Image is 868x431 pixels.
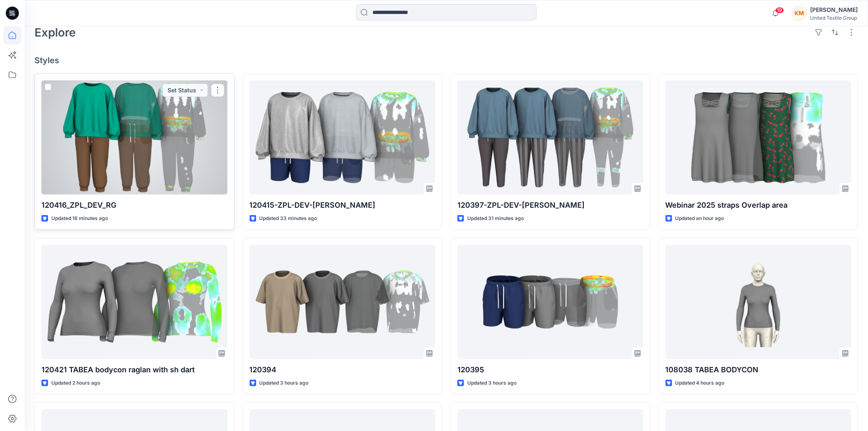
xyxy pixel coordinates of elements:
a: Webinar 2025 straps Overlap area [666,80,852,195]
p: 120416_ZPL_DEV_RG [41,199,227,211]
p: Updated 33 minutes ago [259,214,317,223]
a: 120394 [250,245,436,359]
a: 120421 TABEA bodycon raglan with sh dart [41,245,227,359]
p: Updated 4 hours ago [675,379,725,387]
a: 120395 [457,245,643,359]
p: 120397-ZPL-DEV-[PERSON_NAME] [457,199,643,211]
p: 120394 [250,364,436,376]
p: Updated 31 minutes ago [467,214,524,223]
p: Updated 2 hours ago [51,379,100,387]
p: 120421 TABEA bodycon raglan with sh dart [41,364,227,376]
a: 108038 TABEA BODYCON [666,245,852,359]
a: 120415-ZPL-DEV-RG-JB [250,80,436,195]
p: 108038 TABEA BODYCON [666,364,852,376]
h4: Styles [34,55,858,65]
div: United Textile Group [810,15,858,21]
p: Updated an hour ago [675,214,724,223]
div: [PERSON_NAME] [810,5,858,15]
p: 120395 [457,364,643,376]
div: KM [792,6,807,21]
a: 120397-ZPL-DEV-RG-JB [457,80,643,195]
p: 120415-ZPL-DEV-[PERSON_NAME] [250,199,436,211]
p: Webinar 2025 straps Overlap area [666,199,852,211]
p: Updated 3 hours ago [467,379,517,387]
p: Updated 18 minutes ago [51,214,108,223]
h2: Explore [34,26,76,39]
a: 120416_ZPL_DEV_RG [41,80,227,195]
p: Updated 3 hours ago [259,379,309,387]
span: 19 [775,7,784,14]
